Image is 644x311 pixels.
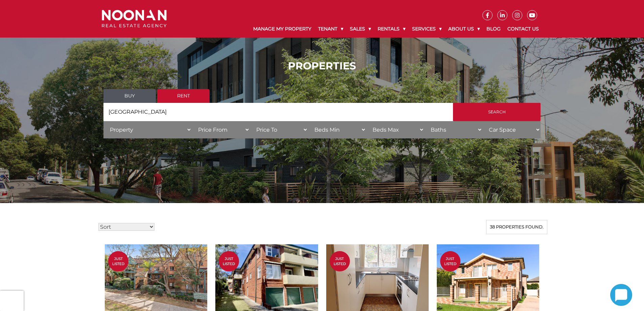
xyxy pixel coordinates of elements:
h1: PROPERTIES [103,60,541,72]
div: 38 properties found. [486,220,547,234]
a: Blog [483,20,504,38]
a: Sales [347,20,374,38]
a: About Us [445,20,483,38]
a: Contact Us [504,20,542,38]
input: Search [453,103,541,121]
input: Search by suburb, postcode or area [103,103,453,121]
a: Manage My Property [250,20,315,38]
img: Noonan Real Estate Agency [102,10,167,28]
a: Rentals [374,20,409,38]
span: Just Listed [219,256,239,266]
a: Tenant [315,20,347,38]
span: Just Listed [108,256,128,266]
span: Just Listed [330,256,350,266]
select: Sort Listings [98,223,154,231]
a: Rent [157,89,210,103]
span: Just Listed [440,256,460,266]
a: Buy [103,89,156,103]
a: Services [409,20,445,38]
